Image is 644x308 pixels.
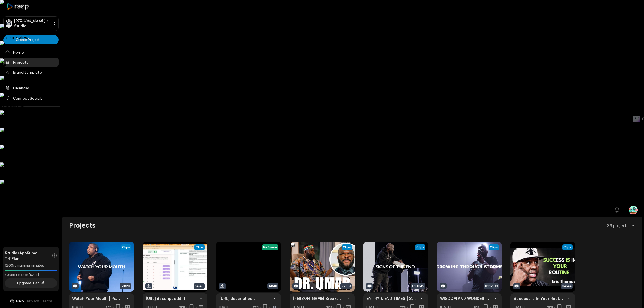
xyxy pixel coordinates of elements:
[9,299,24,304] button: Help
[219,296,255,301] a: [URL] descript edit
[42,299,53,304] a: Terms
[69,221,95,230] h2: Projects
[607,223,636,228] button: 39 projects
[72,296,122,301] a: Watch Your Mouth | Psalm 103:1-14 | [PERSON_NAME]
[27,299,39,304] a: Privacy
[146,296,187,301] a: [URL] descript edit (1)
[293,296,343,301] a: [PERSON_NAME] Breaks Silence On [PERSON_NAME] Allegations & Reveals The Shocking Truth.
[514,296,563,301] a: Success Is In Your Routine | [PERSON_NAME] Motivational Speech
[5,278,57,288] button: Upgrade Tier
[5,250,52,261] span: Studio (AppSumo T4) Plan!
[440,296,490,301] a: WISDOM AND WONDER | Growing Through Storms | [PERSON_NAME][DEMOGRAPHIC_DATA]:22-33 | [PERSON_NAME...
[366,296,416,301] a: ENTRY & END TIMES | Signs of the End | [PERSON_NAME][DEMOGRAPHIC_DATA]:1-14 | [PERSON_NAME] [PERS...
[5,263,57,268] div: 1200 remaining minutes
[5,273,57,277] div: *Usage resets on [DATE]
[16,299,24,304] span: Help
